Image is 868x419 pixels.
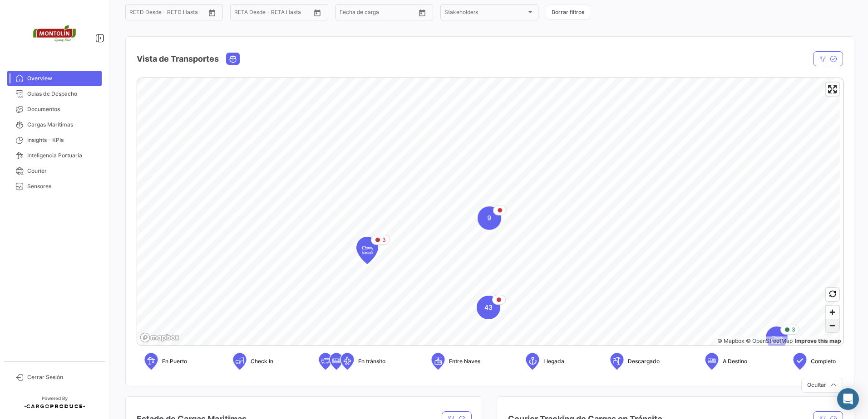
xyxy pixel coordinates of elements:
a: Cargas Marítimas [7,117,102,132]
button: Borrar filtros [546,5,590,19]
span: Courier [27,167,98,175]
span: 3 [792,326,795,334]
button: Open calendar [205,6,219,19]
div: Map marker [356,237,378,264]
a: Sensores [7,179,102,194]
span: Cerrar Sesión [27,373,98,381]
input: Desde [340,10,356,17]
span: 43 [484,303,493,312]
div: Map marker [478,206,501,230]
a: Map feedback [795,337,841,344]
h4: Vista de Transportes [137,53,219,65]
a: Mapbox logo [140,332,180,343]
input: Hasta [152,10,188,17]
span: Guias de Despacho [27,90,98,98]
button: Enter fullscreen [826,83,839,96]
span: 9 [488,214,492,223]
a: Documentos [7,102,102,117]
input: Desde [234,10,251,17]
span: Entre Naves [449,357,480,365]
input: Hasta [362,10,399,17]
a: Guias de Despacho [7,86,102,102]
span: A Destino [723,357,747,365]
a: OpenStreetMap [746,337,793,344]
span: Inteligencia Portuaria [27,151,98,160]
span: Descargado [628,357,660,365]
a: Courier [7,163,102,179]
span: Insights - KPIs [27,136,98,144]
button: Ocean [227,53,239,64]
button: Zoom out [826,319,839,332]
span: En tránsito [358,357,385,365]
span: 3 [382,236,386,244]
div: Map marker [477,296,500,319]
input: Hasta [257,10,293,17]
div: Abrir Intercom Messenger [837,388,859,410]
span: Documentos [27,105,98,113]
span: Check In [251,357,273,365]
canvas: Map [137,78,840,346]
a: Mapbox [717,337,744,344]
span: Zoom out [826,319,839,332]
input: Desde [129,10,146,17]
a: Overview [7,71,102,86]
button: Open calendar [311,6,324,19]
span: Sensores [27,182,98,190]
a: Inteligencia Portuaria [7,148,102,163]
span: Completo [811,357,836,365]
span: Overview [27,74,98,83]
button: Ocultar [801,378,843,393]
span: Cargas Marítimas [27,121,98,129]
button: Zoom in [826,306,839,319]
a: Insights - KPIs [7,132,102,148]
span: En Puerto [162,357,187,365]
span: Llegada [543,357,564,365]
img: 2d55ee68-5a11-4b18-9445-71bae2c6d5df.png [32,11,77,56]
button: Open calendar [415,6,429,19]
div: Map marker [766,326,788,354]
span: Stakeholders [444,10,526,17]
